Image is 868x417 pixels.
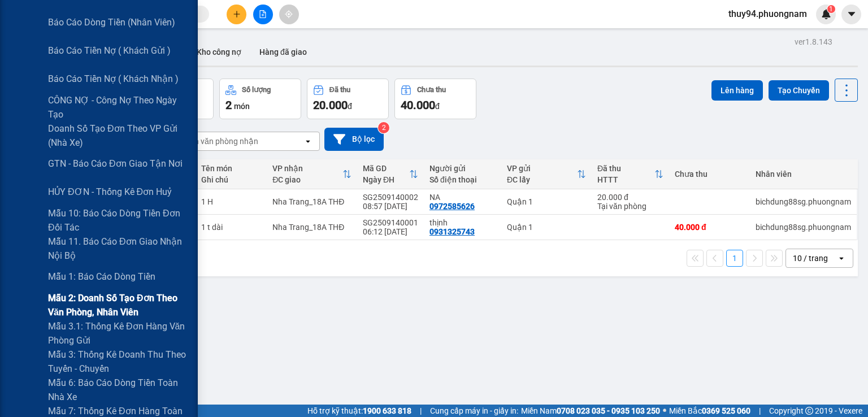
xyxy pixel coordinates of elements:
div: 08:57 [DATE] [363,202,418,211]
span: aim [285,10,293,18]
div: bichdung88sg.phuongnam [756,223,851,232]
div: Người gửi [429,164,496,173]
div: Mã GD [363,164,409,173]
span: Mẫu 1: Báo cáo dòng tiền [48,270,155,284]
div: 0972585626 [429,202,475,211]
div: Quận 1 [507,223,586,232]
div: Số điện thoại [429,175,496,184]
div: Nhân viên [756,170,851,179]
div: ĐC giao [272,175,342,184]
button: Kho công nợ [188,38,250,66]
span: | [420,405,422,417]
span: copyright [805,407,813,415]
span: đ [435,102,440,111]
div: Đã thu [329,86,350,94]
span: Hỗ trợ kỹ thuật: [307,405,411,417]
span: ⚪️ [663,409,666,413]
span: HỦY ĐƠN - Thống kê đơn huỷ [48,185,172,199]
th: Toggle SortBy [592,159,669,189]
button: 1 [726,250,743,267]
span: Mẫu 11. Báo cáo đơn giao nhận nội bộ [48,234,189,263]
button: caret-down [841,5,861,24]
div: 40.000 đ [675,223,744,232]
span: món [234,102,250,111]
span: 1 [829,5,833,13]
div: 0931325743 [429,227,475,236]
span: đ [348,102,352,111]
span: file-add [259,10,267,18]
div: Nha Trang_18A THĐ [272,197,351,206]
div: Quận 1 [507,197,586,206]
span: Mẫu 2: Doanh số tạo đơn theo Văn phòng, nhân viên [48,291,189,319]
span: thuy94.phuongnam [719,7,816,21]
svg: open [837,254,846,263]
img: icon-new-feature [821,9,831,19]
th: Toggle SortBy [357,159,424,189]
div: Tại văn phòng [597,202,663,211]
div: VP nhận [272,164,342,173]
span: Mẫu 3.1: Thống kê đơn hàng văn phòng gửi [48,319,189,347]
sup: 1 [827,5,835,13]
span: Cung cấp máy in - giấy in: [430,405,518,417]
th: Toggle SortBy [267,159,357,189]
span: Mẫu 6: Báo cáo dòng tiền toàn nhà xe [48,376,189,404]
button: aim [279,5,299,24]
span: Miền Bắc [669,405,750,417]
span: caret-down [847,9,857,19]
span: | [759,405,761,417]
div: SG2509140001 [363,218,418,227]
div: 20.000 đ [597,193,663,202]
div: Tên món [201,164,261,173]
div: bichdung88sg.phuongnam [756,197,851,206]
span: Mẫu 3: Thống kê doanh thu theo tuyến - chuyến [48,347,189,376]
button: Chưa thu40.000đ [394,79,476,119]
div: Đã thu [597,164,654,173]
button: Tạo Chuyến [769,80,829,101]
strong: 1900 633 818 [363,406,411,415]
button: Số lượng2món [219,79,301,119]
th: Toggle SortBy [501,159,592,189]
button: Hàng đã giao [250,38,316,66]
button: plus [227,5,246,24]
div: 10 / trang [793,253,828,264]
span: 40.000 [401,98,435,112]
div: Ngày ĐH [363,175,409,184]
button: Lên hàng [711,80,763,101]
strong: 0369 525 060 [702,406,750,415]
span: Doanh số tạo đơn theo VP gửi (nhà xe) [48,121,189,150]
span: Báo cáo tiền nợ ( khách nhận ) [48,72,179,86]
div: Số lượng [242,86,271,94]
div: HTTT [597,175,654,184]
div: SG2509140002 [363,193,418,202]
div: ver 1.8.143 [795,36,832,48]
div: 1 H [201,197,261,206]
svg: open [303,137,313,146]
span: CÔNG NỢ - Công nợ theo ngày tạo [48,93,189,121]
button: Bộ lọc [324,128,384,151]
strong: 0708 023 035 - 0935 103 250 [557,406,660,415]
sup: 2 [378,122,389,133]
span: Báo cáo dòng tiền (nhân viên) [48,15,175,29]
div: 06:12 [DATE] [363,227,418,236]
button: Đã thu20.000đ [307,79,389,119]
span: Mẫu 10: Báo cáo dòng tiền đơn đối tác [48,206,189,234]
div: Chưa thu [675,170,744,179]
span: Miền Nam [521,405,660,417]
div: 1 t dài [201,223,261,232]
div: thịnh [429,218,496,227]
div: Ghi chú [201,175,261,184]
div: Nha Trang_18A THĐ [272,223,351,232]
button: file-add [253,5,273,24]
span: 20.000 [313,98,348,112]
span: 2 [225,98,232,112]
div: Chưa thu [417,86,446,94]
span: plus [233,10,241,18]
div: ĐC lấy [507,175,577,184]
div: VP gửi [507,164,577,173]
div: Chọn văn phòng nhận [180,136,258,147]
span: GTN - Báo cáo đơn giao tận nơi [48,157,183,171]
span: Báo cáo tiền nợ ( khách gửi ) [48,44,171,58]
div: NA [429,193,496,202]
